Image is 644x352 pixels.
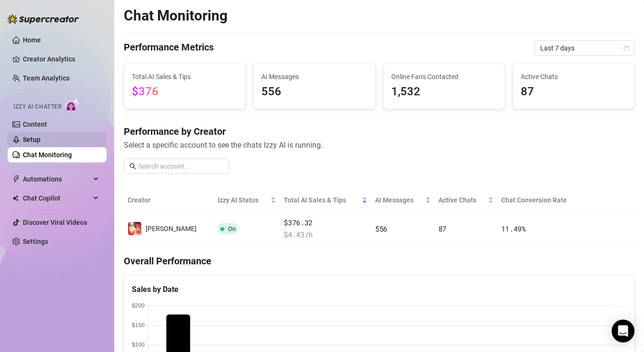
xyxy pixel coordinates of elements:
h4: Overall Performance [124,254,634,268]
span: 11.49 % [501,224,526,233]
h2: Chat Monitoring [124,7,228,25]
img: Chat Copilot [12,195,19,201]
th: Active Chats [435,189,497,211]
img: AI Chatter [65,99,80,112]
img: logo-BBDzfeDw.svg [8,14,79,24]
th: Izzy AI Status [214,189,280,211]
th: Total AI Sales & Tips [280,189,371,211]
span: Izzy AI Status [218,195,268,205]
span: calendar [624,45,629,51]
span: Chat Copilot [23,191,90,206]
div: Open Intercom Messenger [612,320,634,342]
span: 556 [261,83,367,101]
span: 87 [521,83,626,101]
a: Chat Monitoring [23,151,72,159]
th: Creator [124,189,214,211]
span: Last 7 days [540,41,629,55]
h4: Performance by Creator [124,125,634,138]
span: Automations [23,171,90,187]
span: search [129,163,136,170]
span: Online Fans Contacted [391,71,497,82]
span: On [228,225,236,232]
span: Active Chats [521,71,626,82]
span: 87 [438,224,446,233]
span: thunderbolt [12,175,20,183]
span: $376.32 [284,217,367,229]
a: Setup [23,136,40,143]
a: Creator Analytics [23,51,99,67]
th: AI Messages [371,189,435,211]
span: $376 [132,85,159,98]
span: $ 4.43 /h [284,229,367,241]
a: Home [23,36,41,44]
span: Active Chats [438,195,486,205]
th: Chat Conversion Rate [497,189,584,211]
span: Total AI Sales & Tips [132,71,238,82]
h4: Performance Metrics [124,40,214,56]
span: AI Messages [261,71,367,82]
span: [PERSON_NAME] [146,225,197,232]
div: Sales by Date [132,283,626,295]
img: Nicole [128,222,141,235]
span: 556 [375,224,387,233]
span: AI Messages [375,195,423,205]
span: Select a specific account to see the chats Izzy AI is running. [124,139,634,151]
input: Search account... [138,161,224,171]
a: Team Analytics [23,74,69,82]
a: Discover Viral Videos [23,219,87,226]
a: Content [23,121,47,128]
span: Izzy AI Chatter [13,102,61,111]
a: Settings [23,238,48,245]
span: Total AI Sales & Tips [284,195,360,205]
span: 1,532 [391,83,497,101]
